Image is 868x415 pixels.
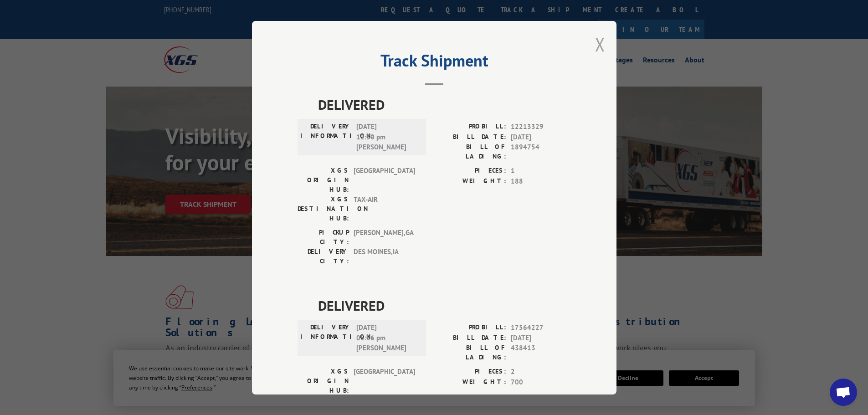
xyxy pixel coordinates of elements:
[354,228,415,247] span: [PERSON_NAME] , GA
[354,367,415,395] span: [GEOGRAPHIC_DATA]
[318,295,571,316] span: DELIVERED
[511,377,571,387] span: 700
[434,132,506,142] label: BILL DATE:
[511,176,571,186] span: 188
[356,323,418,354] span: [DATE] 05:56 pm [PERSON_NAME]
[356,122,418,153] span: [DATE] 12:30 pm [PERSON_NAME]
[434,166,506,176] label: PIECES:
[298,247,349,266] label: DELIVERY CITY:
[595,32,605,56] button: Close modal
[511,367,571,377] span: 2
[511,122,571,132] span: 12213329
[434,343,506,362] label: BILL OF LADING:
[830,379,857,406] a: Open chat
[511,333,571,343] span: [DATE]
[300,323,352,354] label: DELIVERY INFORMATION:
[434,333,506,343] label: BILL DATE:
[434,122,506,132] label: PROBILL:
[298,54,571,72] h2: Track Shipment
[511,142,571,161] span: 1894754
[298,228,349,247] label: PICKUP CITY:
[511,166,571,176] span: 1
[298,367,349,395] label: XGS ORIGIN HUB:
[511,343,571,362] span: 438413
[511,323,571,333] span: 17564227
[298,166,349,195] label: XGS ORIGIN HUB:
[354,247,415,266] span: DES MOINES , IA
[354,166,415,195] span: [GEOGRAPHIC_DATA]
[354,195,415,223] span: TAX-AIR
[298,195,349,223] label: XGS DESTINATION HUB:
[434,176,506,186] label: WEIGHT:
[434,323,506,333] label: PROBILL:
[434,377,506,387] label: WEIGHT:
[511,132,571,142] span: [DATE]
[434,142,506,161] label: BILL OF LADING:
[434,367,506,377] label: PIECES:
[300,122,352,153] label: DELIVERY INFORMATION:
[318,94,571,115] span: DELIVERED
